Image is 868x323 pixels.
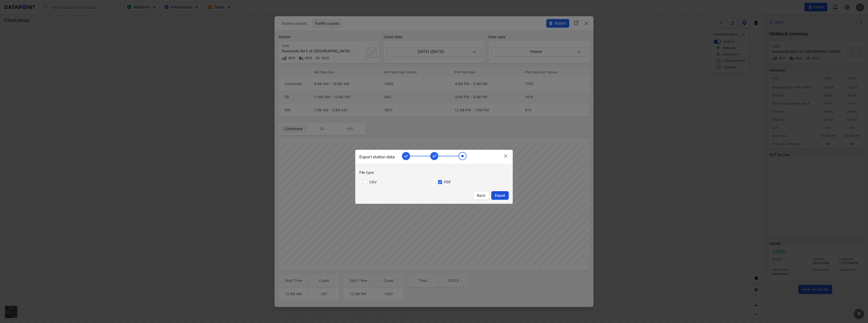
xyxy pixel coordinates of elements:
[444,180,451,185] label: PDF
[494,193,506,198] span: Export
[369,180,377,185] label: CSV
[359,170,513,175] div: File type
[476,193,486,198] span: Back
[359,154,394,160] div: Export station data
[402,152,467,160] img: 1r8AAAAASUVORK5CYII=
[503,153,509,159] img: IvGo9hDFjq0U70AQfCTEoVEAFwAAAAASUVORK5CYII=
